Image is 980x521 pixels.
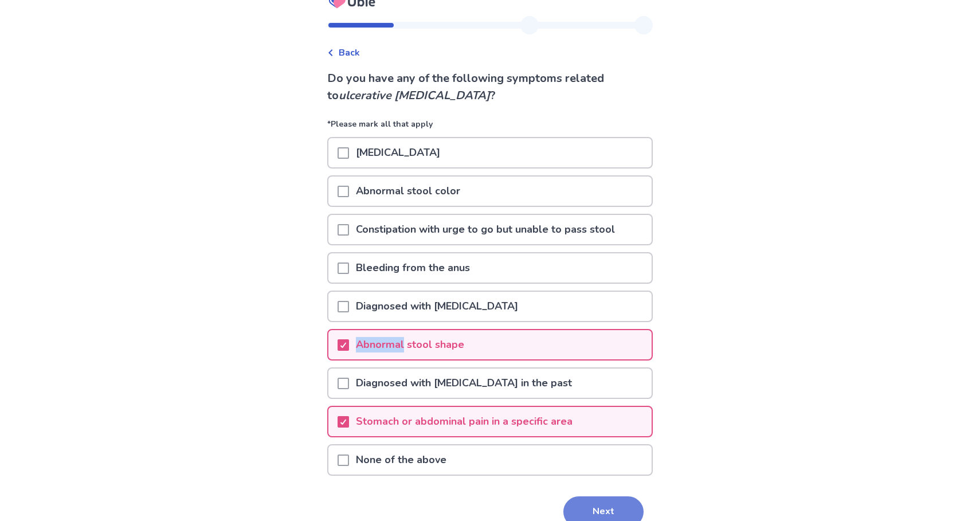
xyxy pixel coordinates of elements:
[349,138,447,167] p: [MEDICAL_DATA]
[327,70,653,104] p: Do you have any of the following symptoms related to ?
[349,177,467,206] p: Abnormal stool color
[349,253,477,283] p: Bleeding from the anus
[349,369,579,398] p: Diagnosed with [MEDICAL_DATA] in the past
[349,407,579,436] p: Stomach or abdominal pain in a specific area
[339,46,360,60] span: Back
[349,445,453,475] p: None of the above
[327,118,653,137] p: *Please mark all that apply
[349,292,525,321] p: Diagnosed with [MEDICAL_DATA]
[349,330,471,359] p: Abnormal stool shape
[339,88,490,103] i: ulcerative [MEDICAL_DATA]
[349,215,622,244] p: Constipation with urge to go but unable to pass stool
